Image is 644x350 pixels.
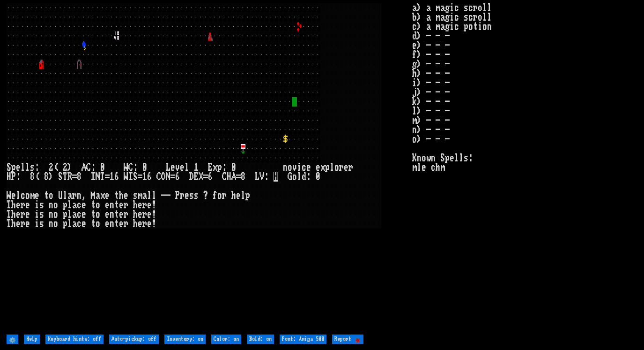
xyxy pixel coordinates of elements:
[96,191,100,200] div: a
[86,163,91,172] div: C
[114,191,119,200] div: t
[142,163,147,172] div: 0
[152,200,156,210] div: !
[110,219,114,228] div: n
[58,191,63,200] div: U
[236,191,241,200] div: e
[63,163,67,172] div: 2
[35,210,39,219] div: i
[91,172,96,182] div: I
[128,172,133,182] div: I
[208,163,213,172] div: E
[133,163,138,172] div: :
[133,172,138,182] div: S
[49,191,53,200] div: o
[316,172,320,182] div: 0
[11,219,16,228] div: h
[114,200,119,210] div: t
[119,191,124,200] div: h
[185,163,189,172] div: l
[142,191,147,200] div: a
[11,172,16,182] div: P
[24,335,40,344] input: Help
[142,210,147,219] div: r
[166,172,170,182] div: N
[124,163,128,172] div: W
[77,219,81,228] div: c
[133,210,138,219] div: h
[124,172,128,182] div: W
[110,172,114,182] div: 1
[63,191,67,200] div: l
[203,172,208,182] div: =
[25,191,30,200] div: o
[25,163,30,172] div: l
[147,219,152,228] div: e
[288,172,292,182] div: G
[91,219,96,228] div: t
[105,210,110,219] div: e
[203,191,208,200] div: ?
[133,191,138,200] div: s
[138,200,142,210] div: e
[189,191,194,200] div: s
[21,163,25,172] div: l
[11,191,16,200] div: e
[147,210,152,219] div: e
[255,172,259,182] div: L
[199,172,203,182] div: X
[175,163,180,172] div: v
[81,210,86,219] div: e
[16,219,21,228] div: e
[21,200,25,210] div: r
[142,219,147,228] div: r
[100,172,105,182] div: T
[236,172,241,182] div: =
[16,191,21,200] div: l
[39,200,44,210] div: s
[16,172,21,182] div: :
[105,172,110,182] div: =
[100,163,105,172] div: 0
[81,200,86,210] div: e
[231,163,236,172] div: 0
[81,163,86,172] div: A
[58,172,63,182] div: S
[227,172,231,182] div: H
[11,210,16,219] div: h
[222,163,227,172] div: :
[35,219,39,228] div: i
[49,210,53,219] div: n
[72,219,77,228] div: a
[53,210,58,219] div: o
[67,219,72,228] div: l
[77,191,81,200] div: n
[292,172,297,182] div: o
[325,163,330,172] div: p
[292,163,297,172] div: v
[21,191,25,200] div: c
[11,200,16,210] div: h
[152,191,156,200] div: l
[49,172,53,182] div: )
[344,163,348,172] div: e
[119,210,124,219] div: e
[180,191,185,200] div: r
[320,163,325,172] div: x
[45,335,104,344] input: Keyboard hints: off
[53,219,58,228] div: o
[302,163,306,172] div: c
[63,172,67,182] div: T
[77,210,81,219] div: c
[11,163,16,172] div: p
[110,210,114,219] div: n
[30,163,35,172] div: s
[241,172,245,182] div: 8
[7,163,11,172] div: S
[72,191,77,200] div: r
[194,163,199,172] div: 1
[211,335,241,344] input: Color: on
[7,219,11,228] div: T
[35,200,39,210] div: i
[288,163,292,172] div: o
